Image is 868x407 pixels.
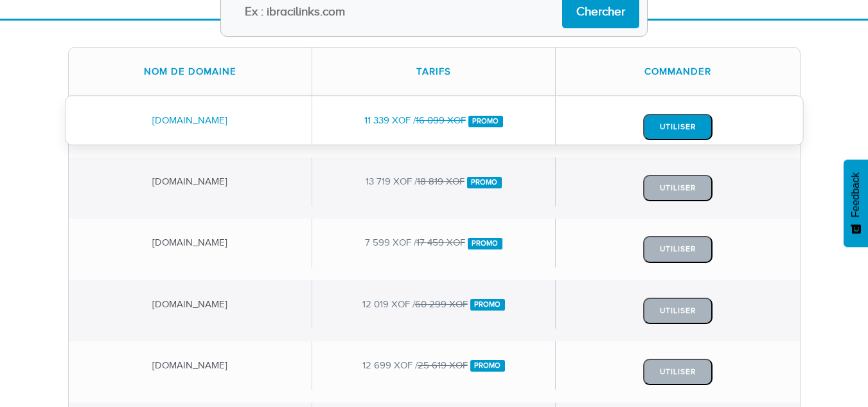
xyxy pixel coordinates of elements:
span: Feedback [850,172,862,217]
button: Utiliser [643,175,713,201]
div: 13 719 XOF / [312,158,556,206]
div: 7 599 XOF / [312,219,556,267]
span: Promo [470,360,506,372]
div: [DOMAIN_NAME] [69,96,312,145]
div: 12 699 XOF / [312,341,556,390]
button: Utiliser [643,298,713,324]
div: Commander [556,48,799,96]
span: Promo [468,238,503,249]
del: 60 299 XOF [415,299,468,309]
div: Nom de domaine [69,48,312,96]
del: 17 459 XOF [416,237,465,248]
div: 11 339 XOF / [312,96,556,145]
span: Promo [470,299,506,311]
div: [DOMAIN_NAME] [69,219,312,267]
del: 16 099 XOF [416,115,466,125]
del: 18 819 XOF [417,176,465,186]
del: 25 619 XOF [418,360,468,370]
button: Utiliser [643,114,713,140]
div: [DOMAIN_NAME] [69,280,312,329]
button: Utiliser [643,359,713,385]
div: [DOMAIN_NAME] [69,158,312,206]
span: Promo [467,177,502,188]
span: Promo [468,116,504,127]
div: Tarifs [312,48,556,96]
button: Feedback - Afficher l’enquête [844,159,868,247]
button: Utiliser [643,236,713,262]
div: [DOMAIN_NAME] [69,341,312,390]
div: 12 019 XOF / [312,280,556,329]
